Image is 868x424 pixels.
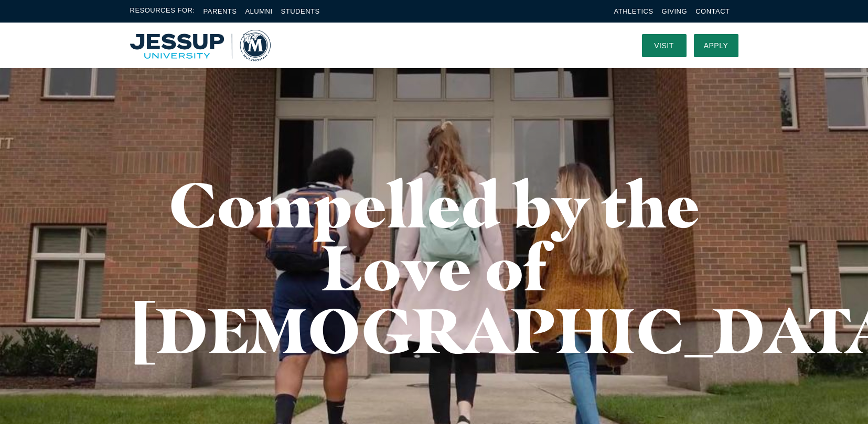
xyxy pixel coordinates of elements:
[694,34,738,57] a: Apply
[130,30,271,61] a: Home
[203,7,237,15] a: Parents
[642,34,687,57] a: Visit
[130,30,271,61] img: Multnomah University Logo
[245,7,272,15] a: Alumni
[130,5,195,17] span: Resources For:
[662,7,688,15] a: Giving
[130,173,738,362] h1: Compelled by the Love of [DEMOGRAPHIC_DATA]
[695,7,730,15] a: Contact
[614,7,653,15] a: Athletics
[281,7,320,15] a: Students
